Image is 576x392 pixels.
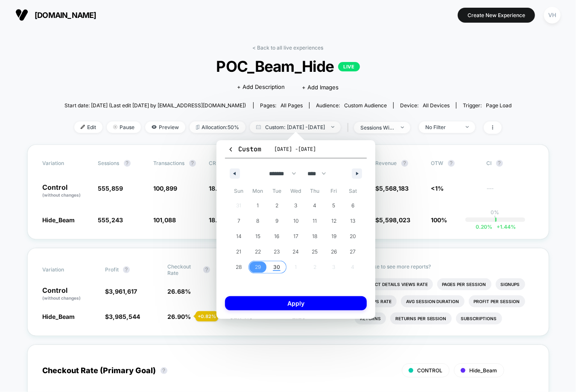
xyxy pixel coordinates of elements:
button: 19 [325,229,344,244]
span: 14 [236,229,242,244]
span: OTW [431,160,478,167]
span: Custom [228,145,261,153]
button: 27 [343,244,363,259]
span: CI [487,160,534,167]
span: 27 [350,244,356,259]
span: 21 [236,244,241,259]
li: Pages Per Session [437,278,491,290]
p: LIVE [338,62,360,71]
span: Profit [105,266,119,273]
span: 26.68 % [167,288,191,295]
span: Wed [287,184,306,198]
span: Fri [325,184,344,198]
span: all pages [281,102,303,109]
button: 13 [343,213,363,229]
span: $ [376,216,411,224]
span: 1 [257,198,259,213]
button: Create New Experience [458,8,535,23]
button: 28 [229,259,249,275]
button: 30 [267,259,287,275]
span: 15 [255,229,260,244]
span: [DOMAIN_NAME] [35,11,96,20]
button: 25 [305,244,325,259]
span: 26.90 % [167,313,191,320]
span: Sun [229,184,249,198]
span: 6 [351,198,354,213]
span: $ [105,288,137,295]
span: Sessions [98,160,120,166]
span: Sat [343,184,363,198]
button: ? [496,160,503,167]
span: 12 [331,213,336,229]
button: 1 [249,198,268,213]
p: Control [43,184,90,198]
button: 2 [267,198,287,213]
span: 3 [294,198,297,213]
span: 0.20 % [476,224,492,230]
li: Profit Per Session [469,295,525,307]
button: 26 [325,244,344,259]
img: end [113,125,117,129]
span: Thu [305,184,325,198]
span: POC_Beam_Hide [87,57,489,75]
li: Signups [496,278,525,290]
span: Custom Audience [344,102,387,109]
span: $ [105,313,140,320]
a: < Back to all live experiences [253,44,324,51]
button: 22 [249,244,268,259]
span: Hide_Beam [43,216,75,224]
span: 30 [273,259,280,275]
span: Edit [74,121,102,133]
span: 555,243 [98,216,123,224]
img: edit [81,125,85,129]
button: ? [203,266,210,273]
button: 24 [287,244,306,259]
div: Pages: [260,102,303,109]
span: 22 [255,244,261,259]
img: end [331,126,334,128]
div: VH [544,7,561,24]
span: + Add Description [237,83,285,91]
button: 7 [229,213,249,229]
span: Variation [43,263,90,276]
span: CONTROL [418,367,443,374]
p: Control [43,287,96,301]
img: end [466,126,469,128]
li: Avg Session Duration [401,295,465,307]
span: Pause [107,121,141,133]
button: 18 [305,229,325,244]
button: 11 [305,213,325,229]
img: Visually logo [15,9,28,21]
span: 100% [431,216,447,224]
span: 3,985,544 [109,313,140,320]
button: ? [189,160,196,167]
span: Checkout Rate [167,263,199,276]
button: 21 [229,244,249,259]
span: 29 [255,259,261,275]
span: Allocation: 50% [190,121,246,133]
span: Custom: [DATE] - [DATE] [250,121,341,133]
span: 100,899 [154,185,178,192]
button: ? [401,160,408,167]
span: (without changes) [43,192,81,197]
p: 0% [491,209,500,215]
span: 18 [313,229,318,244]
img: end [401,127,404,128]
button: 29 [249,259,268,275]
button: 23 [267,244,287,259]
div: sessions with impression [360,124,395,131]
div: + 0.82 % [196,311,218,321]
span: 555,859 [98,185,123,192]
img: calendar [256,125,261,129]
span: 19 [331,229,336,244]
p: | [494,215,496,222]
span: --- [487,186,534,198]
li: Subscriptions [456,312,502,324]
span: Revenue [376,160,397,166]
span: Tue [267,184,287,198]
span: 5 [333,198,336,213]
span: 28 [236,259,242,275]
button: 20 [343,229,363,244]
span: 20 [350,229,356,244]
span: 25 [312,244,318,259]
